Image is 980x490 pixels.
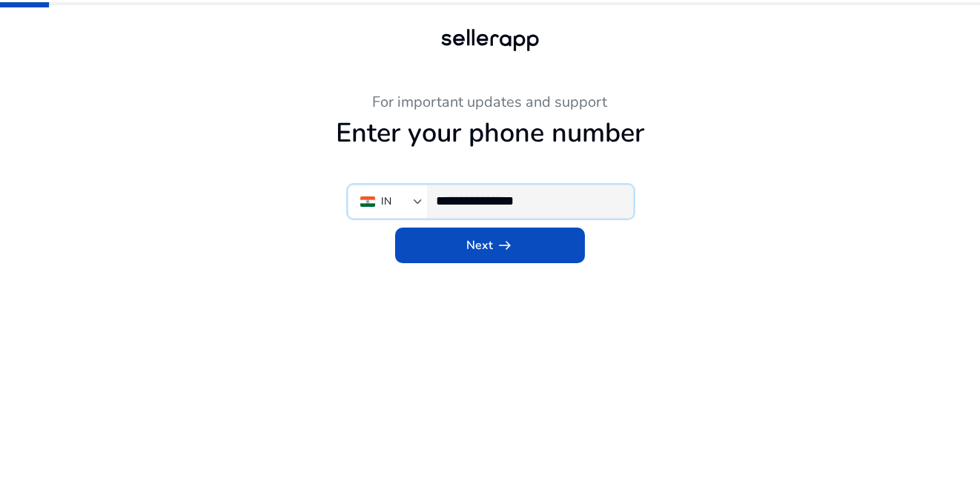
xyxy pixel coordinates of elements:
button: Nextarrow_right_alt [395,228,585,263]
div: IN [381,193,391,210]
h3: For important updates and support [82,93,898,111]
span: arrow_right_alt [496,236,514,254]
span: Next [466,236,514,254]
h1: Enter your phone number [82,117,898,149]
